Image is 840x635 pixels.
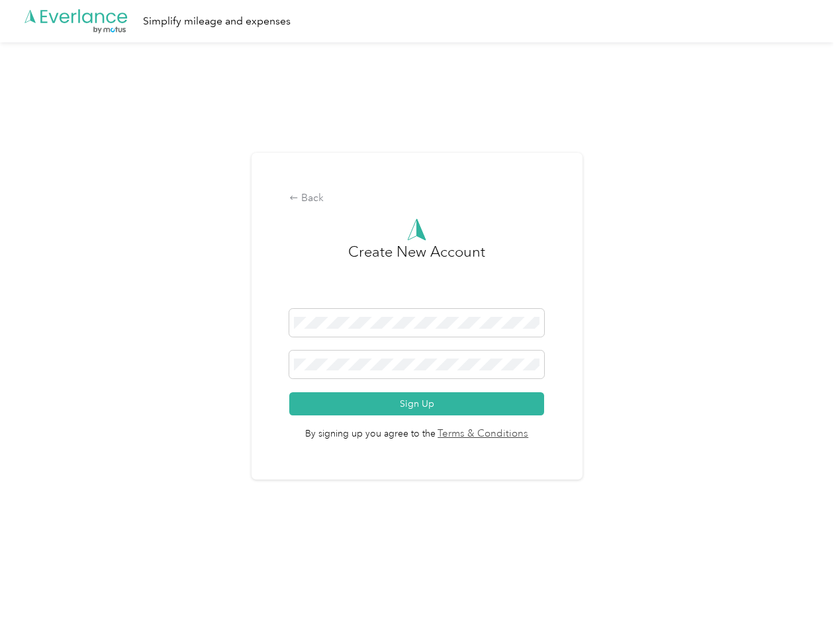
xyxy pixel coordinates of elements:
[289,190,544,206] div: Back
[289,392,544,415] button: Sign Up
[436,427,529,442] a: Terms & Conditions
[289,415,544,442] span: By signing up you agree to the
[348,241,485,309] h3: Create New Account
[143,13,291,30] div: Simplify mileage and expenses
